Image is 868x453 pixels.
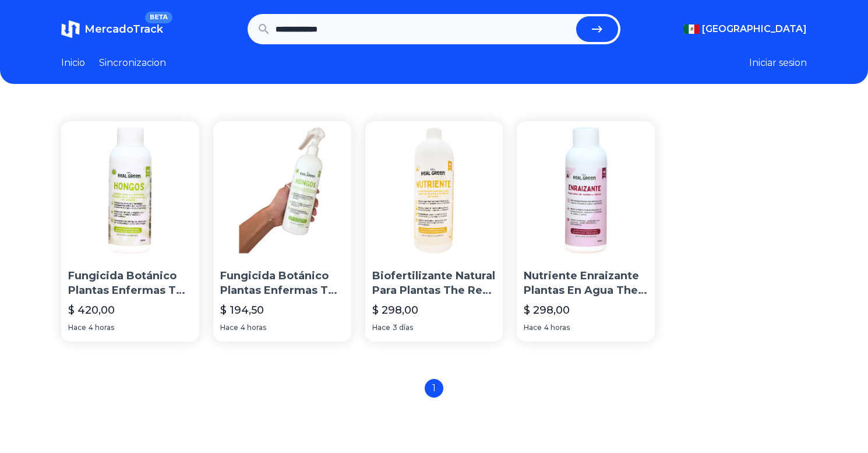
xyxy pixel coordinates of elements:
[99,56,166,70] a: Sincronizacion
[683,24,700,34] img: Mexico
[89,323,114,332] span: 4 horas
[517,121,655,259] img: Nutriente Enraizante Plantas En Agua The Real Green 120ml
[365,121,503,342] a: Biofertilizante Natural Para Plantas The Real Green 1lBiofertilizante Natural Para Plantas The Re...
[61,121,199,259] img: Fungicida Botánico Plantas Enfermas The Real Green 120 Ml
[372,302,418,318] p: $ 298,00
[84,23,163,36] span: MercadoTrack
[372,323,390,332] span: Hace
[220,302,264,318] p: $ 194,50
[544,323,570,332] span: 4 horas
[393,323,413,332] span: 3 días
[61,20,163,38] a: MercadoTrackBETA
[524,269,648,298] p: Nutriente Enraizante Plantas En Agua The Real [PERSON_NAME] 120ml
[524,302,570,318] p: $ 298,00
[524,323,542,332] span: Hace
[372,269,496,298] p: Biofertilizante Natural Para Plantas The Real [PERSON_NAME] 1l
[702,22,807,36] span: [GEOGRAPHIC_DATA]
[61,56,85,70] a: Inicio
[241,323,266,332] span: 4 horas
[220,269,344,298] p: Fungicida Botánico Plantas Enfermas The Real [PERSON_NAME] 500 Ml
[683,22,807,36] button: [GEOGRAPHIC_DATA]
[61,20,80,38] img: MercadoTrack
[213,121,351,259] img: Fungicida Botánico Plantas Enfermas The Real Green 500 Ml
[61,121,199,342] a: Fungicida Botánico Plantas Enfermas The Real Green 120 MlFungicida Botánico Plantas Enfermas The ...
[517,121,655,342] a: Nutriente Enraizante Plantas En Agua The Real Green 120mlNutriente Enraizante Plantas En Agua The...
[145,12,172,23] span: BETA
[68,269,192,298] p: Fungicida Botánico Plantas Enfermas The Real [PERSON_NAME] 120 Ml
[213,121,351,342] a: Fungicida Botánico Plantas Enfermas The Real Green 500 MlFungicida Botánico Plantas Enfermas The ...
[68,302,115,318] p: $ 420,00
[68,323,86,332] span: Hace
[365,121,503,259] img: Biofertilizante Natural Para Plantas The Real Green 1l
[749,56,807,70] button: Iniciar sesion
[220,323,238,332] span: Hace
